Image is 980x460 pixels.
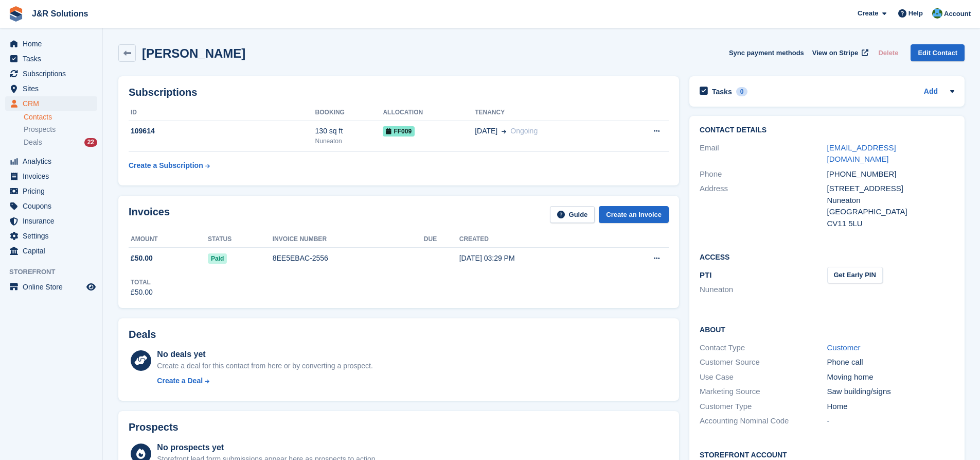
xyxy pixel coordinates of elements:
[23,96,84,111] span: CRM
[700,371,827,383] div: Use Case
[858,8,878,19] span: Create
[157,376,203,386] div: Create a Deal
[510,127,538,135] span: Ongoing
[24,125,56,134] span: Prospects
[827,371,954,383] div: Moving home
[23,229,84,243] span: Settings
[23,280,84,294] span: Online Store
[315,126,383,137] div: 130 sq ft
[157,376,372,386] a: Create a Deal
[459,253,610,264] div: [DATE] 03:29 PM
[700,168,827,180] div: Phone
[5,154,97,168] a: menu
[131,278,153,287] div: Total
[5,96,97,111] a: menu
[700,270,711,279] span: PTI
[129,421,179,433] h2: Prospects
[84,138,97,147] div: 22
[736,87,748,96] div: 0
[24,112,97,122] a: Contacts
[129,156,210,175] a: Create a Subscription
[24,138,42,147] span: Deals
[700,183,827,229] div: Address
[9,267,102,277] span: Storefront
[827,195,954,207] div: Nuneaton
[827,206,954,218] div: [GEOGRAPHIC_DATA]
[459,231,610,248] th: Created
[208,231,273,248] th: Status
[129,126,315,137] div: 109614
[932,8,942,19] img: Macie Adcock
[24,137,97,148] a: Deals 22
[700,449,954,459] h2: Storefront Account
[944,9,971,19] span: Account
[812,48,858,58] span: View on Stripe
[131,253,153,264] span: £50.00
[273,231,424,248] th: Invoice number
[475,105,619,121] th: Tenancy
[827,168,954,180] div: [PHONE_NUMBER]
[383,126,415,137] span: FF009
[700,415,827,427] div: Accounting Nominal Code
[700,386,827,398] div: Marketing Source
[700,324,954,334] h2: About
[827,143,896,164] a: [EMAIL_ADDRESS][DOMAIN_NAME]
[23,52,84,66] span: Tasks
[273,253,424,264] div: 8EE5EBAC-2556
[827,218,954,230] div: CV11 5LU
[129,160,203,171] div: Create a Subscription
[827,183,954,195] div: [STREET_ADDRESS]
[5,37,97,51] a: menu
[874,44,902,61] button: Delete
[827,267,883,284] button: Get Early PIN
[23,66,84,81] span: Subscriptions
[827,415,954,427] div: -
[383,105,475,121] th: Allocation
[23,81,84,96] span: Sites
[5,169,97,183] a: menu
[129,231,208,248] th: Amount
[142,46,245,60] h2: [PERSON_NAME]
[129,87,669,98] h2: Subscriptions
[315,105,383,121] th: Booking
[24,124,97,135] a: Prospects
[5,52,97,66] a: menu
[700,401,827,413] div: Customer Type
[808,44,870,61] a: View on Stripe
[5,66,97,81] a: menu
[129,105,315,121] th: ID
[5,81,97,96] a: menu
[23,214,84,228] span: Insurance
[208,253,227,264] span: Paid
[911,44,965,61] a: Edit Contact
[599,206,669,223] a: Create an Invoice
[475,126,497,137] span: [DATE]
[129,329,156,340] h2: Deals
[315,137,383,146] div: Nuneaton
[5,229,97,243] a: menu
[157,441,377,454] div: No prospects yet
[5,184,97,198] a: menu
[129,206,170,223] h2: Invoices
[23,184,84,198] span: Pricing
[827,386,954,398] div: Saw building/signs
[700,356,827,368] div: Customer Source
[924,86,938,98] a: Add
[908,8,923,19] span: Help
[700,142,827,165] div: Email
[700,342,827,354] div: Contact Type
[23,169,84,183] span: Invoices
[700,126,954,134] h2: Contact Details
[5,244,97,258] a: menu
[23,199,84,213] span: Coupons
[157,361,372,371] div: Create a deal for this contact from here or by converting a prospect.
[424,231,459,248] th: Due
[85,281,97,293] a: Preview store
[23,37,84,51] span: Home
[157,348,372,361] div: No deals yet
[5,199,97,213] a: menu
[550,206,595,223] a: Guide
[23,244,84,258] span: Capital
[729,44,804,61] button: Sync payment methods
[700,284,827,296] li: Nuneaton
